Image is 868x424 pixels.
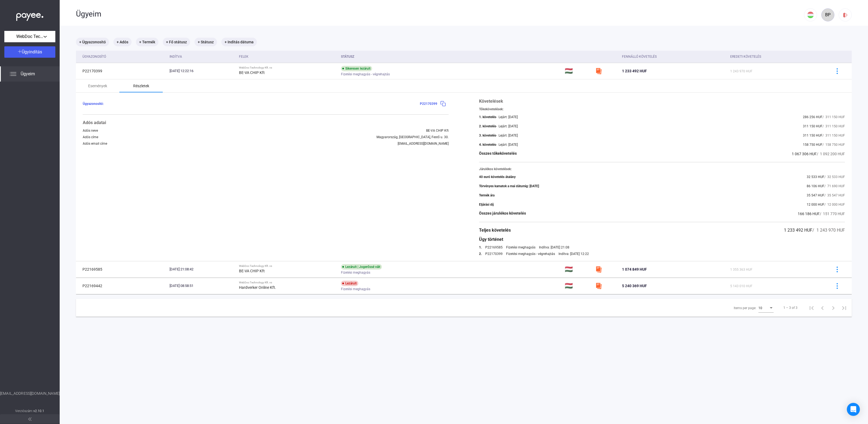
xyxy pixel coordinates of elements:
[479,252,482,256] div: 2.
[398,142,449,145] div: [EMAIL_ADDRESS][DOMAIN_NAME]
[622,267,647,271] span: 1 074 849 HUF
[136,38,158,46] mat-chip: + Termék
[479,211,526,217] div: Összes járulékos követelés
[496,134,518,137] div: - Lejárt: [DATE]
[479,151,517,157] div: Összes tőkekövetelés
[83,119,449,126] div: Adós adatai
[822,134,845,137] span: / 311 150 HUF
[843,12,848,18] img: logout-red
[341,264,382,270] div: Lezárult | Jogerőssé vált
[83,135,98,139] div: Adós címe
[479,227,511,234] div: Teljes követelés
[479,193,494,197] div: Termék ára
[479,115,496,119] div: 1. követelés
[170,267,235,272] div: [DATE] 21:08:42
[834,68,840,74] img: more-blue
[82,53,165,60] div: Ügyazonosító
[824,175,845,179] span: / 32 533 HUF
[341,66,372,71] div: Sikeresen lezárult
[163,38,190,46] mat-chip: + Fő státusz
[28,417,31,421] img: arrow-double-left-grey.svg
[22,49,42,54] span: Ügyindítás
[792,152,817,156] span: 1 067 306 HUF
[803,143,822,147] span: 158 750 HUF
[239,281,337,284] div: WebDoc Technology Kft. vs
[758,305,774,311] mat-select: Items per page:
[824,193,845,197] span: / 35 547 HUF
[194,38,217,46] mat-chip: + Státusz
[479,134,496,137] div: 3. követelés
[806,302,817,313] button: First page
[595,283,602,289] img: szamlazzhu-mini
[170,68,235,74] div: [DATE] 12:22:16
[239,269,265,273] strong: BE-VA CHIP Kft
[822,143,845,147] span: / 158 750 HUF
[828,302,839,313] button: Next page
[376,135,449,139] div: Magyarország, [GEOGRAPHIC_DATA], Festő u. 30.
[803,134,822,137] span: 311 150 HUF
[559,252,589,256] div: Indítva: [DATE] 12:22
[479,124,496,128] div: 2. követelés
[426,129,449,132] div: BE-VA CHIP Kft
[76,278,167,294] td: P22169442
[479,98,845,105] div: Követelések
[76,261,167,277] td: P22169585
[16,33,43,40] span: WebDoc Technology Kft.
[170,53,182,60] div: Indítva
[479,203,494,206] div: Eljárási díj
[758,306,762,310] span: 10
[506,252,555,256] div: Fizetési meghagyás - végrehajtás
[730,69,752,73] span: 1 243 970 HUF
[730,53,761,60] div: Eredeti követelés
[170,283,235,289] div: [DATE] 08:58:51
[823,12,832,18] div: BP
[76,9,804,19] div: Ügyeim
[113,38,132,46] mat-chip: + Adós
[239,53,337,60] div: Felek
[834,267,840,272] img: more-blue
[622,53,657,60] div: Fennálló követelés
[539,245,569,249] div: Indítva: [DATE] 21:08
[730,268,752,271] span: 1 355 363 HUF
[839,8,852,21] button: logout-red
[496,143,518,147] div: - Lejárt: [DATE]
[83,102,104,106] span: Ügyazonosító:
[821,8,834,21] button: BP
[485,245,503,249] a: P22169585
[824,184,845,188] span: / 71 690 HUF
[479,245,482,249] div: 1.
[88,83,107,89] div: Események
[622,69,647,73] span: 1 233 492 HUF
[803,124,822,128] span: 311 150 HUF
[479,184,539,188] div: Törvényes kamatok a mai dátumig: [DATE]
[822,124,845,128] span: / 311 150 HUF
[820,212,845,216] span: / 151 770 HUF
[76,63,167,79] td: P22170399
[807,175,824,179] span: 32 533 HUF
[83,129,98,132] div: Adós neve
[595,68,602,74] img: szamlazzhu-mini
[831,264,843,275] button: more-blue
[496,124,518,128] div: - Lejárt: [DATE]
[730,284,752,288] span: 5 143 010 HUF
[479,143,496,147] div: 4. követelés
[839,302,850,313] button: Last page
[847,403,860,416] div: Open Intercom Messenger
[420,102,437,106] span: P22170399
[784,228,812,233] span: 1 233 492 HUF
[783,305,797,311] div: 1 – 3 of 3
[496,115,518,119] div: - Lejárt: [DATE]
[133,83,149,89] div: Részletek
[595,266,602,273] img: szamlazzhu-mini
[479,167,845,171] div: Járulékos követelések:
[76,38,109,46] mat-chip: + Ügyazonosító
[622,53,726,60] div: Fennálló követelés
[807,12,814,18] img: HU
[82,53,106,60] div: Ügyazonosító
[730,53,825,60] div: Eredeti követelés
[479,236,845,243] div: Ügy történet
[239,70,265,75] strong: BE-VA CHIP Kft
[221,38,257,46] mat-chip: + Indítás dátuma
[83,142,107,145] div: Adós email címe
[341,286,370,292] span: Fizetési meghagyás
